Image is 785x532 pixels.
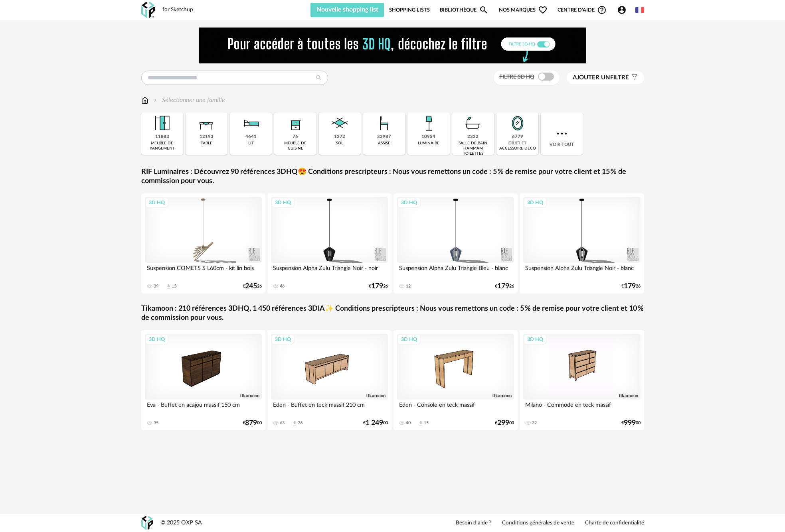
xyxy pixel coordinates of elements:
[245,420,257,426] span: 879
[597,5,607,15] span: Help Circle Outline icon
[271,263,388,279] div: Suspension Alpha Zulu Triangle Noir - noir
[617,5,630,15] span: Account Circle icon
[393,330,518,430] a: 3D HQ Eden - Console en teck massif 40 Download icon 15 €29900
[397,334,421,345] div: 3D HQ
[172,284,176,289] div: 13
[455,141,492,156] div: salle de bain hammam toilettes
[621,420,641,426] div: € 00
[145,400,262,416] div: Eva - Buffet en acajou massif 150 cm
[363,420,388,426] div: € 00
[377,134,391,140] div: 33987
[406,420,411,426] div: 40
[397,400,514,416] div: Eden - Console en teck massif
[512,134,523,140] div: 6779
[245,284,257,289] span: 245
[573,74,629,82] span: filtre
[573,75,610,81] span: Ajouter un
[199,28,586,63] img: FILTRE%20HQ%20NEW_V1%20(4).gif
[141,96,148,105] img: svg+xml;base64,PHN2ZyB3aWR0aD0iMTYiIGhlaWdodD0iMTciIHZpZXdCb3g9IjAgMCAxNiAxNyIgZmlsbD0ibm9uZSIgeG...
[366,420,383,426] span: 1 249
[162,6,193,14] div: for Sketchup
[245,134,257,140] div: 4641
[298,420,303,426] div: 26
[467,134,479,140] div: 2322
[201,141,212,146] div: table
[277,141,314,151] div: meuble de cuisine
[617,5,627,15] span: Account Circle icon
[151,112,173,134] img: Meuble%20de%20rangement.png
[499,3,548,17] span: Nos marques
[196,112,217,134] img: Table.png
[418,141,439,146] div: luminaire
[524,197,547,208] div: 3D HQ
[520,330,644,430] a: 3D HQ Milano - Commode en teck massif 32 €99900
[495,420,514,426] div: € 00
[635,6,644,14] img: fr
[393,193,518,294] a: 3D HQ Suspension Alpha Zulu Triangle Bleu - blanc 12 €17926
[310,3,384,17] button: Nouvelle shopping list
[369,284,388,289] div: € 26
[624,284,636,289] span: 179
[240,112,262,134] img: Literie.png
[523,400,641,416] div: Milano - Commode en teck massif
[555,126,569,141] img: more.7b13dc1.svg
[495,284,514,289] div: € 26
[145,197,168,208] div: 3D HQ
[267,330,392,430] a: 3D HQ Eden - Buffet en teck massif 210 cm 63 Download icon 26 €1 24900
[154,284,158,289] div: 39
[141,304,644,323] a: Tikamoon : 210 références 3DHQ, 1 450 références 3DIA✨ Conditions prescripteurs : Nous vous remet...
[141,2,155,18] img: OXP
[421,134,435,140] div: 10954
[389,3,430,17] a: Shopping Lists
[479,5,488,15] span: Magnify icon
[293,134,298,140] div: 76
[154,420,158,426] div: 35
[397,263,514,279] div: Suspension Alpha Zulu Triangle Bleu - blanc
[336,141,343,146] div: sol
[152,96,158,105] img: svg+xml;base64,PHN2ZyB3aWR0aD0iMTYiIGhlaWdodD0iMTYiIHZpZXdCb3g9IjAgMCAxNiAxNiIgZmlsbD0ibm9uZSIgeG...
[418,112,439,134] img: Luminaire.png
[285,112,306,134] img: Rangement.png
[316,6,378,13] span: Nouvelle shopping list
[621,284,641,289] div: € 26
[271,334,295,345] div: 3D HQ
[406,284,411,289] div: 12
[499,74,534,80] span: Filtre 3D HQ
[378,141,390,146] div: assise
[141,330,266,430] a: 3D HQ Eva - Buffet en acajou massif 150 cm 35 €87900
[271,197,295,208] div: 3D HQ
[502,520,574,527] a: Conditions générales de vente
[520,193,644,294] a: 3D HQ Suspension Alpha Zulu Triangle Noir - blanc €17926
[145,263,262,279] div: Suspension COMETS S L60cm - kit lin bois
[243,420,262,426] div: € 00
[334,134,345,140] div: 1272
[292,420,298,426] span: Download icon
[329,112,350,134] img: Sol.png
[538,5,548,15] span: Heart Outline icon
[507,112,528,134] img: Miroir.png
[497,284,509,289] span: 179
[141,516,153,530] img: OXP
[440,3,488,17] a: BibliothèqueMagnify icon
[160,519,202,527] div: © 2025 OXP SA
[280,284,285,289] div: 46
[152,96,225,105] div: Sélectionner une famille
[374,112,395,134] img: Assise.png
[280,420,285,426] div: 63
[524,334,547,345] div: 3D HQ
[523,263,641,279] div: Suspension Alpha Zulu Triangle Noir - blanc
[541,112,583,155] div: Voir tout
[418,420,424,426] span: Download icon
[624,420,636,426] span: 999
[145,334,168,345] div: 3D HQ
[456,520,491,527] a: Besoin d'aide ?
[155,134,169,140] div: 11883
[248,141,254,146] div: lit
[629,74,638,82] span: Filter icon
[567,71,644,84] button: Ajouter unfiltre Filter icon
[558,5,607,15] span: Centre d'aideHelp Circle Outline icon
[271,400,388,416] div: Eden - Buffet en teck massif 210 cm
[144,141,181,151] div: meuble de rangement
[532,420,537,426] div: 32
[497,420,509,426] span: 299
